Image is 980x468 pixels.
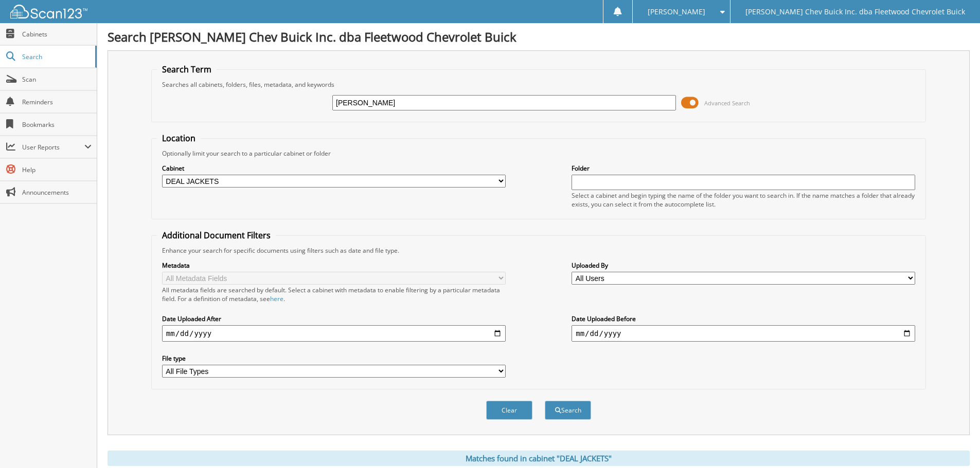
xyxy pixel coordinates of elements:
span: [PERSON_NAME] [648,9,705,15]
span: [PERSON_NAME] Chev Buick Inc. dba Fleetwood Chevrolet Buick [745,9,965,15]
span: User Reports [22,143,84,152]
a: here [270,294,283,303]
label: Folder [572,164,915,173]
span: Bookmarks [22,120,92,129]
label: File type [162,354,506,363]
div: Select a cabinet and begin typing the name of the folder you want to search in. If the name match... [572,191,915,209]
legend: Additional Document Filters [157,230,276,241]
button: Search [545,401,591,420]
span: Cabinets [22,30,92,39]
div: Searches all cabinets, folders, files, metadata, and keywords [157,80,920,89]
img: scan123-logo-white.svg [10,5,87,18]
span: Announcements [22,188,92,197]
input: start [162,325,506,342]
label: Metadata [162,261,506,270]
label: Date Uploaded Before [572,314,915,323]
span: Advanced Search [704,99,750,107]
span: Search [22,52,90,61]
legend: Location [157,133,201,144]
div: Optionally limit your search to a particular cabinet or folder [157,149,920,158]
legend: Search Term [157,64,217,75]
span: Help [22,165,92,174]
label: Date Uploaded After [162,314,506,323]
button: Clear [486,401,532,420]
input: end [572,325,915,342]
div: Matches found in cabinet "DEAL JACKETS" [108,451,970,466]
span: Reminders [22,98,92,106]
h1: Search [PERSON_NAME] Chev Buick Inc. dba Fleetwood Chevrolet Buick [108,28,970,45]
div: Enhance your search for specific documents using filters such as date and file type. [157,246,920,255]
label: Cabinet [162,164,506,173]
span: Scan [22,75,92,84]
div: All metadata fields are searched by default. Select a cabinet with metadata to enable filtering b... [162,286,506,303]
label: Uploaded By [572,261,915,270]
